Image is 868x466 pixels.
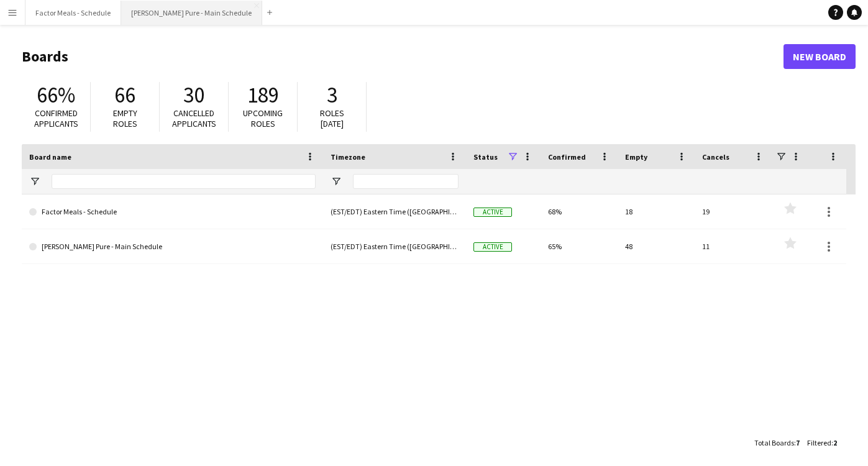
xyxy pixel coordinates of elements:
span: 7 [796,438,800,447]
span: 30 [183,81,204,109]
span: Cancels [702,152,729,162]
h1: Boards [22,47,783,66]
span: 66 [114,81,135,109]
span: Upcoming roles [243,107,283,129]
div: 11 [695,229,772,263]
a: [PERSON_NAME] Pure - Main Schedule [29,229,316,264]
span: 2 [833,438,837,447]
span: Cancelled applicants [172,107,216,129]
div: : [807,431,837,455]
div: 48 [618,229,695,263]
div: 68% [541,194,618,229]
span: Empty roles [113,107,137,129]
a: New Board [783,44,856,69]
div: 65% [541,229,618,263]
span: 66% [37,81,75,109]
input: Board name Filter Input [52,174,316,189]
span: Active [473,242,512,252]
button: [PERSON_NAME] Pure - Main Schedule [121,1,262,25]
div: (EST/EDT) Eastern Time ([GEOGRAPHIC_DATA] & [GEOGRAPHIC_DATA]) [323,194,466,229]
div: 18 [618,194,695,229]
span: Filtered [807,438,831,447]
span: 3 [327,81,337,109]
input: Timezone Filter Input [353,174,459,189]
button: Open Filter Menu [331,176,342,187]
span: Confirmed applicants [34,107,78,129]
div: (EST/EDT) Eastern Time ([GEOGRAPHIC_DATA] & [GEOGRAPHIC_DATA]) [323,229,466,263]
span: Timezone [331,152,365,162]
a: Factor Meals - Schedule [29,194,316,229]
button: Factor Meals - Schedule [25,1,121,25]
span: Active [473,208,512,217]
div: 19 [695,194,772,229]
span: Roles [DATE] [320,107,344,129]
div: : [754,431,800,455]
span: Empty [625,152,647,162]
span: Confirmed [548,152,586,162]
span: Board name [29,152,71,162]
button: Open Filter Menu [29,176,40,187]
span: Status [473,152,498,162]
span: 189 [247,81,279,109]
span: Total Boards [754,438,794,447]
